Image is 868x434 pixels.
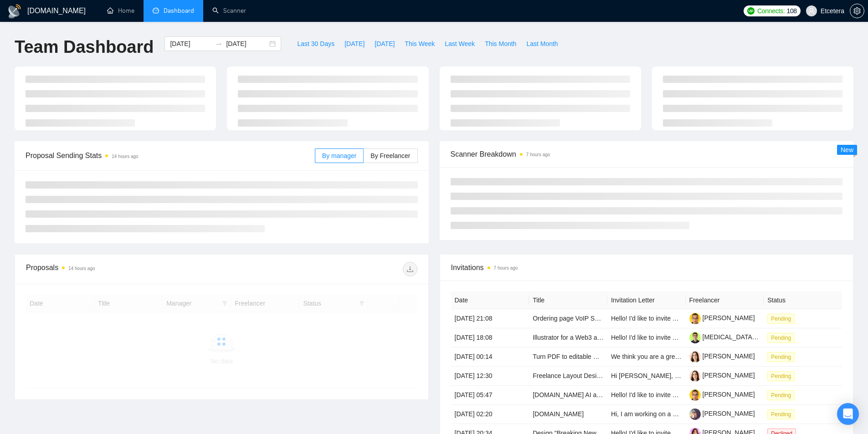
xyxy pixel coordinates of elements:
[107,7,134,15] a: homeHome
[529,367,607,386] td: Freelance Layout Designer
[405,39,435,49] span: This Week
[850,4,864,18] button: setting
[607,291,686,309] th: Invitation Letter
[112,154,138,159] time: 14 hours ago
[344,39,365,49] span: [DATE]
[215,40,222,47] span: swap-right
[451,309,529,328] td: [DATE] 21:08
[767,410,798,418] a: Pending
[689,410,755,417] a: [PERSON_NAME]
[850,7,864,15] span: setting
[451,386,529,405] td: [DATE] 05:47
[689,351,701,363] img: c1xla-haZDe3rTgCpy3_EKqnZ9bE1jCu9HkBpl3J4QwgQIcLjIh-6uLdGjM-EeUJe5
[529,291,607,309] th: Title
[767,371,795,381] span: Pending
[529,386,607,405] td: Bubble.io AI app to private web app on server Developer Needed
[757,6,785,16] span: Connects:
[808,8,815,14] span: user
[767,353,798,360] a: Pending
[786,6,796,16] span: 108
[529,347,607,367] td: Turn PDF to editable Word File
[837,403,859,425] div: Open Intercom Messenger
[689,370,701,382] img: c1xla-haZDe3rTgCpy3_EKqnZ9bE1jCu9HkBpl3J4QwgQIcLjIh-6uLdGjM-EeUJe5
[689,333,806,341] a: [MEDICAL_DATA][PERSON_NAME]
[533,353,620,360] a: Turn PDF to editable Word File
[686,291,764,309] th: Freelancer
[764,291,842,309] th: Status
[485,39,516,49] span: This Month
[689,332,701,343] img: c1e3-XBZU7ZVvt8WuFWw9ol75I-gR1ylWKZFT98TOmoBBjKBuxC0NiZ0BETjHYhNfg
[26,262,221,276] div: Proposals
[15,36,154,58] h1: Team Dashboard
[533,315,629,322] a: Ordering page VoIP Subscriptions
[164,7,194,15] span: Dashboard
[767,372,798,379] a: Pending
[451,328,529,347] td: [DATE] 18:08
[212,7,246,15] a: searchScanner
[767,409,795,419] span: Pending
[533,334,633,341] a: Illustrator for a Web3 and AI Project
[445,39,475,49] span: Last Week
[689,352,755,360] a: [PERSON_NAME]
[292,36,339,51] button: Last 30 Days
[370,152,410,159] span: By Freelancer
[689,408,701,420] img: c1UoaMzKBY-GWbreaV7sVF2LUs3COLKK0XpZn8apeAot5vY1XfLaDMeTNzu3tJ2YMy
[451,405,529,424] td: [DATE] 02:20
[689,314,755,322] a: [PERSON_NAME]
[841,146,853,153] span: New
[451,367,529,386] td: [DATE] 12:30
[480,36,521,51] button: This Month
[767,315,798,322] a: Pending
[226,39,267,49] input: End date
[153,7,159,14] span: dashboard
[215,40,222,47] span: to
[297,39,334,49] span: Last 30 Days
[533,372,609,379] a: Freelance Layout Designer
[339,36,370,51] button: [DATE]
[767,391,798,398] a: Pending
[689,391,755,398] a: [PERSON_NAME]
[521,36,563,51] button: Last Month
[747,7,755,15] img: upwork-logo.png
[767,314,795,324] span: Pending
[322,152,356,159] span: By manager
[170,39,211,49] input: Start date
[68,266,95,271] time: 14 hours ago
[529,309,607,328] td: Ordering page VoIP Subscriptions
[689,313,701,324] img: c1awRfy-_TGqy_QmeA56XV8mJOXoSdeRoQmUTdW33mZiQfIgpYlQIKPiVh5n4nl6mu
[26,150,315,161] span: Proposal Sending Stats
[451,291,529,309] th: Date
[370,36,400,51] button: [DATE]
[7,4,22,19] img: logo
[611,353,723,360] span: We think you are a great fit for this task.
[533,391,741,398] a: [DOMAIN_NAME] AI app to private web app on server Developer Needed
[451,262,842,273] span: Invitations
[529,328,607,347] td: Illustrator for a Web3 and AI Project
[767,390,795,400] span: Pending
[375,39,395,49] span: [DATE]
[767,333,795,343] span: Pending
[529,405,607,424] td: Creatorsvsdestroyers.com
[440,36,480,51] button: Last Week
[850,7,864,15] a: setting
[494,266,518,271] time: 7 hours ago
[400,36,440,51] button: This Week
[526,152,550,157] time: 7 hours ago
[526,39,558,49] span: Last Month
[689,372,755,379] a: [PERSON_NAME]
[533,410,584,418] a: [DOMAIN_NAME]
[767,352,795,362] span: Pending
[451,148,843,160] span: Scanner Breakdown
[767,334,798,341] a: Pending
[451,347,529,367] td: [DATE] 00:14
[689,389,701,401] img: c1awRfy-_TGqy_QmeA56XV8mJOXoSdeRoQmUTdW33mZiQfIgpYlQIKPiVh5n4nl6mu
